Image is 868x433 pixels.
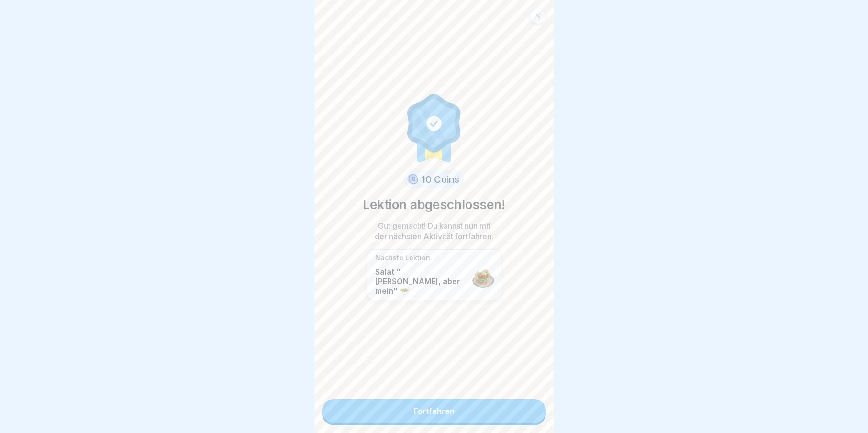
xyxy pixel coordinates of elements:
div: 10 Coins [404,171,464,188]
p: Nächste Lektion [375,254,465,262]
p: Lektion abgeschlossen! [363,196,505,214]
a: Fortfahren [322,399,546,423]
img: completion.svg [402,91,466,163]
p: Salat "[PERSON_NAME], aber mein" 🥗 [375,267,465,296]
p: Gut gemacht! Du kannst nun mit der nächsten Aktivität fortfahren. [372,221,496,242]
img: coin.svg [406,172,420,187]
